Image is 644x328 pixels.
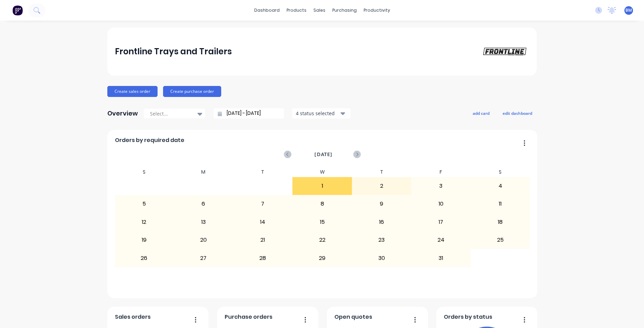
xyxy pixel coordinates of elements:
[293,195,352,212] div: 8
[292,167,352,177] div: W
[352,231,411,249] div: 23
[352,195,411,212] div: 9
[174,214,233,231] div: 13
[293,249,352,266] div: 29
[352,167,411,177] div: T
[115,231,174,249] div: 19
[293,214,352,231] div: 15
[163,86,221,97] button: Create purchase order
[329,5,360,15] div: purchasing
[174,231,233,249] div: 20
[411,177,470,195] div: 3
[234,249,292,266] div: 28
[352,249,411,266] div: 30
[293,177,352,195] div: 1
[115,167,174,177] div: S
[411,249,470,266] div: 31
[411,214,470,231] div: 17
[314,151,332,158] span: [DATE]
[225,313,272,321] span: Purchase orders
[411,167,471,177] div: F
[174,167,233,177] div: M
[334,313,372,321] span: Open quotes
[360,5,394,15] div: productivity
[468,109,494,118] button: add card
[310,5,329,15] div: sales
[471,214,530,231] div: 18
[471,195,530,212] div: 11
[234,214,292,231] div: 14
[293,231,352,249] div: 22
[233,167,293,177] div: T
[411,231,470,249] div: 24
[234,195,292,212] div: 7
[107,107,138,120] div: Overview
[296,110,339,117] div: 4 status selected
[251,5,283,15] a: dashboard
[481,46,529,57] img: Frontline Trays and Trailers
[234,231,292,249] div: 21
[352,214,411,231] div: 16
[107,86,158,97] button: Create sales order
[115,313,151,321] span: Sales orders
[12,5,23,15] img: Factory
[471,167,530,177] div: S
[292,108,351,119] button: 4 status selected
[115,249,174,266] div: 26
[115,195,174,212] div: 5
[444,313,492,321] span: Orders by status
[174,195,233,212] div: 6
[498,109,537,118] button: edit dashboard
[471,231,530,249] div: 25
[352,177,411,195] div: 2
[174,249,233,266] div: 27
[115,136,184,144] span: Orders by required date
[471,177,530,195] div: 4
[115,45,232,58] div: Frontline Trays and Trailers
[411,195,470,212] div: 10
[625,7,632,13] span: BM
[283,5,310,15] div: products
[115,214,174,231] div: 12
